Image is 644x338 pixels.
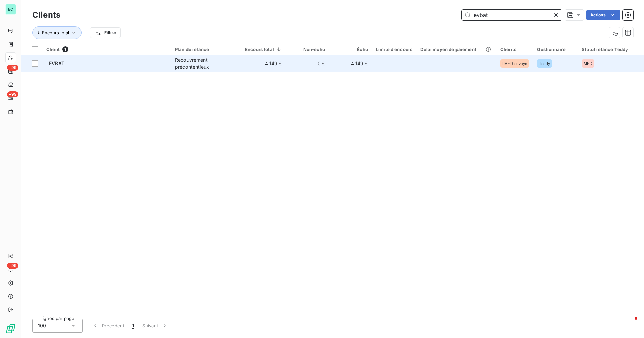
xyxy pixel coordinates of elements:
[582,47,636,52] div: Statut relance Teddy
[32,9,60,21] h3: Clients
[46,47,60,52] span: Client
[410,60,412,67] span: -
[7,65,18,71] span: +99
[376,47,412,52] div: Limite d’encours
[462,10,562,20] input: Rechercher
[128,319,138,333] button: 1
[7,263,18,269] span: +99
[333,47,368,52] div: Échu
[46,60,64,66] span: LEVBAT
[500,47,529,52] div: Clients
[420,47,492,52] div: Délai moyen de paiement
[42,30,69,35] span: Encours total
[329,55,372,72] td: 4 149 €
[5,323,16,334] img: Logo LeanPay
[5,4,16,15] div: EC
[90,27,121,38] button: Filtrer
[138,319,172,333] button: Suivant
[290,47,325,52] div: Non-échu
[537,47,574,52] div: Gestionnaire
[539,61,550,66] span: Teddy
[621,315,637,331] iframe: Intercom live chat
[586,10,620,20] button: Actions
[38,322,46,329] span: 100
[32,26,82,39] button: Encours total
[175,57,237,70] div: Recouvrement précontentieux
[584,61,592,66] span: MED
[7,91,18,97] span: +99
[241,55,286,72] td: 4 149 €
[132,322,134,329] span: 1
[175,47,237,52] div: Plan de relance
[62,46,68,52] span: 1
[245,47,282,52] div: Encours total
[88,319,128,333] button: Précédent
[286,55,329,72] td: 0 €
[502,61,527,66] span: LMED envoyé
